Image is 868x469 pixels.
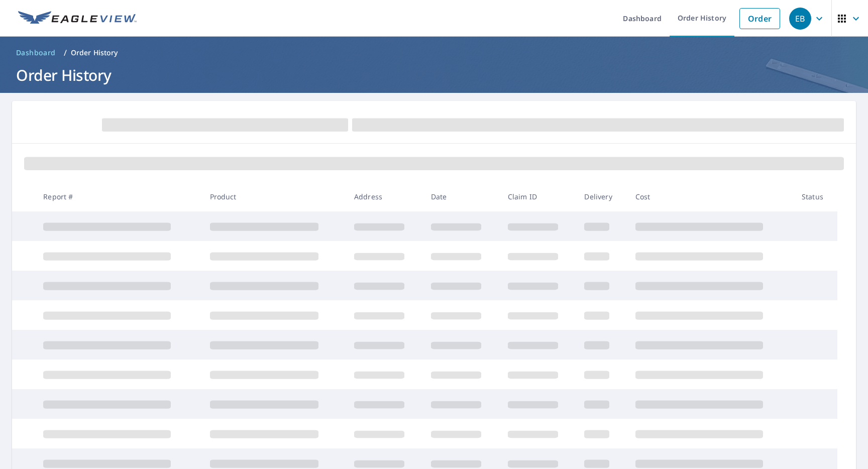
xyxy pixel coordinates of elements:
[423,182,500,211] th: Date
[346,182,423,211] th: Address
[18,11,137,26] img: EV Logo
[500,182,577,211] th: Claim ID
[202,182,346,211] th: Product
[71,48,118,58] p: Order History
[576,182,627,211] th: Delivery
[16,48,56,58] span: Dashboard
[64,47,67,59] li: /
[794,182,837,211] th: Status
[627,182,794,211] th: Cost
[789,8,811,30] div: EB
[12,45,856,61] nav: breadcrumb
[739,8,780,29] a: Order
[12,65,856,85] h1: Order History
[12,45,60,61] a: Dashboard
[35,182,201,211] th: Report #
